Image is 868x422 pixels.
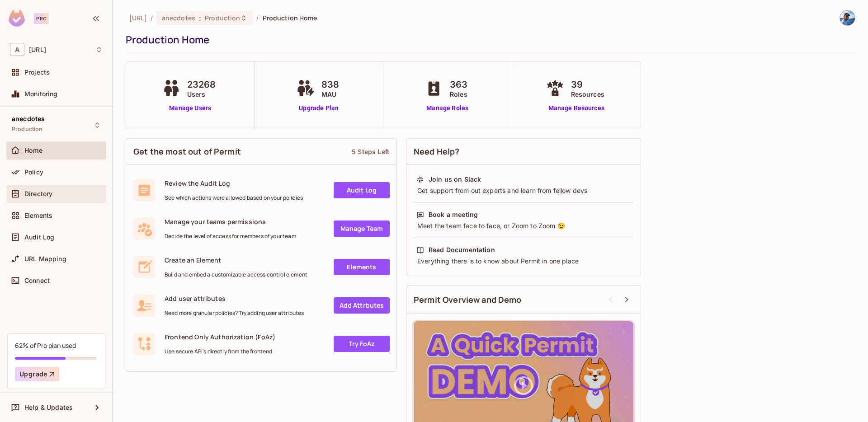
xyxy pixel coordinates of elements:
[165,348,275,355] span: Use secure API's directly from the frontend
[450,89,467,99] span: Roles
[24,90,58,98] span: Monitoring
[187,78,216,91] span: 23268
[321,89,339,99] span: MAU
[24,190,52,197] span: Directory
[334,259,390,275] a: Elements
[256,14,259,22] li: /
[24,169,43,176] span: Policy
[165,179,303,188] span: Review the Audit Log
[24,69,50,76] span: Projects
[165,271,307,278] span: Build and embed a customizable access control element
[12,115,45,122] span: anecdotes
[165,256,307,264] span: Create an Element
[129,14,147,22] span: the active workspace
[187,89,216,99] span: Users
[571,89,604,99] span: Resources
[12,126,43,133] span: Production
[165,194,303,202] span: See which actions were allowed based on your policies
[334,220,390,237] a: Manage Team
[198,14,202,22] span: :
[24,234,54,241] span: Audit Log
[29,46,46,53] span: Workspace: anecdotes.ai
[165,233,296,240] span: Decide the level of access for members of your team
[294,103,344,113] a: Upgrade Plan
[334,336,390,352] a: Try FoAz
[205,14,240,22] span: Production
[450,78,467,91] span: 363
[334,182,390,198] a: Audit Log
[165,333,275,341] span: Frontend Only Authorization (FoAz)
[24,147,43,154] span: Home
[162,14,195,22] span: anecdotes
[34,13,49,24] div: Pro
[133,146,241,157] span: Get the most out of Permit
[24,404,73,411] span: Help & Updates
[24,277,50,284] span: Connect
[416,257,631,266] div: Everything there is to know about Permit in one place
[24,212,52,219] span: Elements
[840,10,855,25] img: Yaniv Levi
[263,14,317,22] span: Production Home
[15,367,59,381] button: Upgrade
[429,210,478,219] div: Book a meeting
[15,341,76,350] div: 62% of Pro plan used
[165,294,304,303] span: Add user attributes
[414,146,460,157] span: Need Help?
[352,147,389,156] div: 5 Steps Left
[414,294,522,305] span: Permit Overview and Demo
[126,33,851,47] div: Production Home
[429,245,495,254] div: Read Documentation
[429,175,481,184] div: Join us on Slack
[165,217,296,226] span: Manage your teams permissions
[416,221,631,230] div: Meet the team face to face, or Zoom to Zoom 😉
[571,78,604,91] span: 39
[24,255,66,263] span: URL Mapping
[416,186,631,195] div: Get support from out experts and learn from fellow devs
[165,309,304,317] span: Need more granular policies? Try adding user attributes
[10,43,24,56] span: A
[334,297,390,314] a: Add Attrbutes
[151,14,153,22] li: /
[160,103,221,113] a: Manage Users
[423,103,472,113] a: Manage Roles
[9,10,25,27] img: SReyMgAAAABJRU5ErkJggg==
[321,78,339,91] span: 838
[544,103,609,113] a: Manage Resources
